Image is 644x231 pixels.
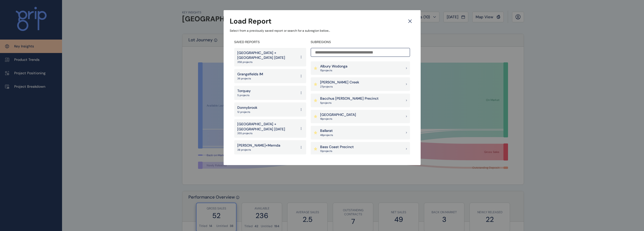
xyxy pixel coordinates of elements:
[237,50,297,60] p: [GEOGRAPHIC_DATA] + [GEOGRAPHIC_DATA] [DATE]
[237,122,297,132] p: [GEOGRAPHIC_DATA] + [GEOGRAPHIC_DATA] [DATE]
[237,143,280,148] p: [PERSON_NAME]+Mernda
[230,29,415,33] p: Select from a previously saved report or search for a subregion below...
[320,145,354,150] p: Bass Coast Precinct
[237,60,297,64] p: 358 projects
[320,85,359,88] p: 27 project s
[320,96,379,101] p: Bacchus [PERSON_NAME] Precinct
[320,128,333,133] p: Ballarat
[237,88,251,94] p: Torquay
[320,64,347,69] p: Albury Wodonga
[237,132,297,135] p: 355 projects
[320,149,354,153] p: 13 project s
[237,77,263,80] p: 36 projects
[237,148,280,152] p: 38 projects
[320,80,359,85] p: [PERSON_NAME] Creek
[320,101,379,105] p: 5 project s
[237,94,251,97] p: 5 projects
[320,117,356,121] p: 18 project s
[320,133,333,137] p: 48 project s
[237,105,257,110] p: Donnybrook
[237,110,257,114] p: 12 projects
[230,16,271,26] h3: Load Report
[320,69,347,72] p: 15 project s
[237,72,263,77] p: Grangefields IM
[311,40,410,44] h4: SUBREGIONS
[234,40,306,44] h4: SAVED REPORTS
[320,112,356,117] p: [GEOGRAPHIC_DATA]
